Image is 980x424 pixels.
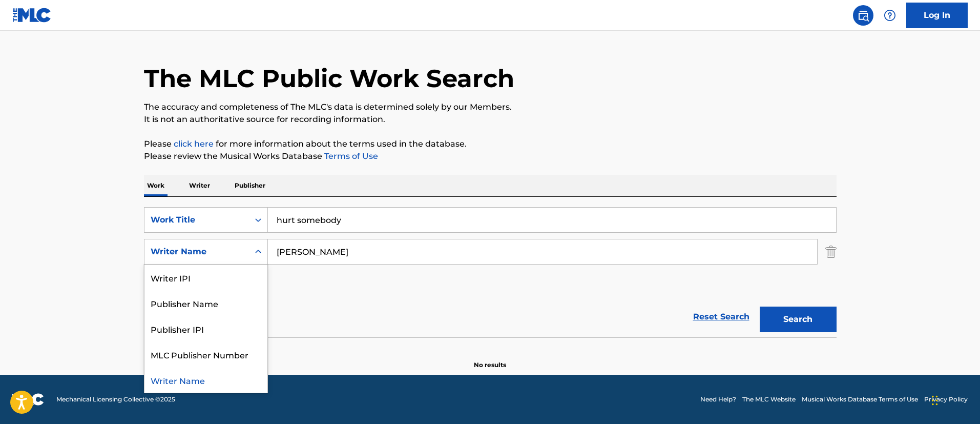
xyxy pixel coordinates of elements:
[144,175,168,196] p: Work
[144,367,267,393] div: Writer Name
[884,9,896,22] img: help
[144,207,837,337] form: Search Form
[144,316,267,341] div: Publisher IPI
[232,175,268,196] p: Publisher
[174,139,214,149] a: click here
[144,341,267,367] div: MLC Publisher Number
[853,5,873,26] a: Public Search
[857,9,869,22] img: search
[474,348,506,370] p: No results
[880,5,900,26] div: Help
[144,113,837,126] p: It is not an authoritative source for recording information.
[56,395,175,404] span: Mechanical Licensing Collective © 2025
[700,395,736,404] a: Need Help?
[186,175,213,196] p: Writer
[688,306,755,328] a: Reset Search
[12,393,44,406] img: logo
[144,63,514,94] h1: The MLC Public Work Search
[906,3,968,28] a: Log In
[742,395,796,404] a: The MLC Website
[151,214,243,226] div: Work Title
[929,375,980,424] iframe: Chat Widget
[932,385,938,416] div: Drag
[322,151,378,161] a: Terms of Use
[825,239,837,265] img: Delete Criterion
[144,138,837,150] p: Please for more information about the terms used in the database.
[802,395,918,404] a: Musical Works Database Terms of Use
[760,307,837,332] button: Search
[151,246,243,258] div: Writer Name
[144,101,837,113] p: The accuracy and completeness of The MLC's data is determined solely by our Members.
[924,395,968,404] a: Privacy Policy
[144,150,837,163] p: Please review the Musical Works Database
[12,8,52,23] img: MLC Logo
[144,290,267,316] div: Publisher Name
[144,265,267,290] div: Writer IPI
